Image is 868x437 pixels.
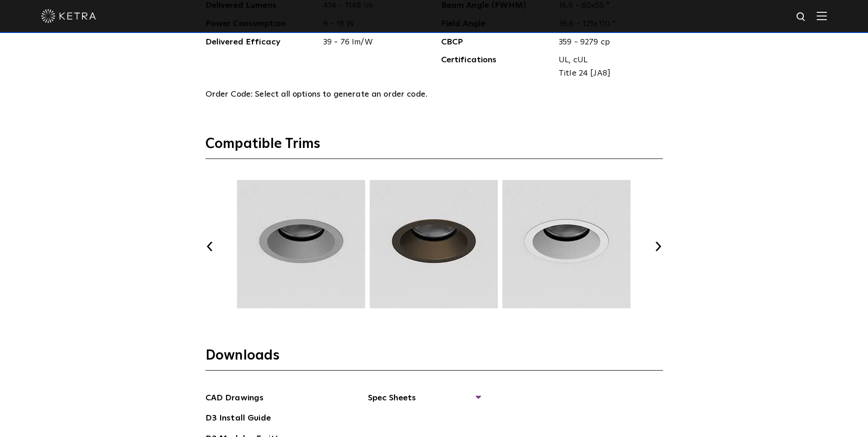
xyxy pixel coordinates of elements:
[205,36,317,49] span: Delivered Efficacy
[559,54,656,67] span: UL, cUL
[368,180,499,308] img: TRM004.webp
[501,180,632,308] img: TRM005.webp
[316,36,427,49] span: 39 - 76 lm/W
[205,135,663,159] h3: Compatible Trims
[441,36,552,49] span: CBCP
[205,242,215,251] button: Previous
[559,67,656,80] span: Title 24 [JA8]
[441,54,552,80] span: Certifications
[817,11,827,20] img: Hamburger%20Nav.svg
[552,36,663,49] span: 359 - 9279 cp
[205,412,271,426] a: D3 Install Guide
[255,90,427,98] span: Select all options to generate an order code.
[368,392,480,412] span: Spec Sheets
[205,347,663,371] h3: Downloads
[41,9,96,23] img: ketra-logo-2019-white
[236,180,367,308] img: TRM003.webp
[654,242,663,251] button: Next
[205,392,264,406] a: CAD Drawings
[205,90,253,98] span: Order Code:
[796,11,807,23] img: search icon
